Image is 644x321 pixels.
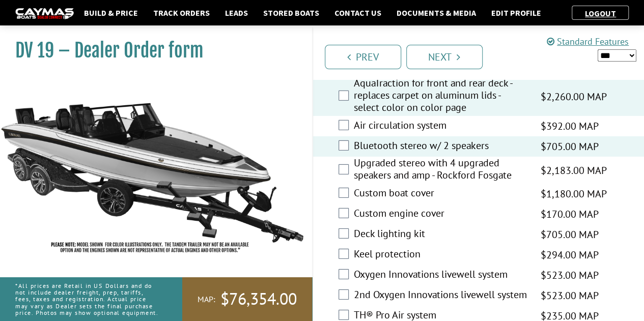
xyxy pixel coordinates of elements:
img: caymas-dealer-connect-2ed40d3bc7270c1d8d7ffb4b79bf05adc795679939227970def78ec6f6c03838.gif [15,8,74,19]
span: $170.00 MAP [541,207,599,222]
span: $76,354.00 [220,288,297,310]
a: Stored Boats [258,6,324,19]
a: Track Orders [148,6,215,19]
label: Oxygen Innovations livewell system [354,268,528,283]
label: Keel protection [354,248,528,262]
label: AquaTraction for front and rear deck - replaces carpet on aluminum lids - select color on color page [354,77,528,116]
label: 2nd Oxygen Innovations livewell system [354,288,528,303]
span: $1,180.00 MAP [541,186,607,201]
span: $705.00 MAP [541,139,599,154]
span: MAP: [198,294,215,305]
a: MAP:$76,354.00 [182,277,312,321]
p: *All prices are Retail in US Dollars and do not include dealer freight, prep, tariffs, fees, taxe... [15,277,159,321]
span: $294.00 MAP [541,247,599,262]
a: Edit Profile [486,6,546,19]
a: Contact Us [329,6,386,19]
a: Next [406,45,483,69]
label: Custom boat cover [354,187,528,201]
a: Build & Price [79,6,143,19]
span: $392.00 MAP [541,119,599,134]
label: Air circulation system [354,119,528,134]
label: Bluetooth stereo w/ 2 speakers [354,139,528,154]
a: Leads [220,6,253,19]
a: Prev [325,45,401,69]
h1: DV 19 – Dealer Order form [15,39,287,62]
span: $523.00 MAP [541,288,599,303]
a: Standard Features [547,36,629,47]
label: Custom engine cover [354,207,528,222]
span: $2,183.00 MAP [541,163,607,178]
span: $705.00 MAP [541,227,599,242]
span: $523.00 MAP [541,268,599,283]
span: $2,260.00 MAP [541,89,607,104]
a: Logout [580,8,621,18]
a: Documents & Media [391,6,481,19]
label: Upgraded stereo with 4 upgraded speakers and amp - Rockford Fosgate [354,157,528,184]
label: Deck lighting kit [354,227,528,242]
